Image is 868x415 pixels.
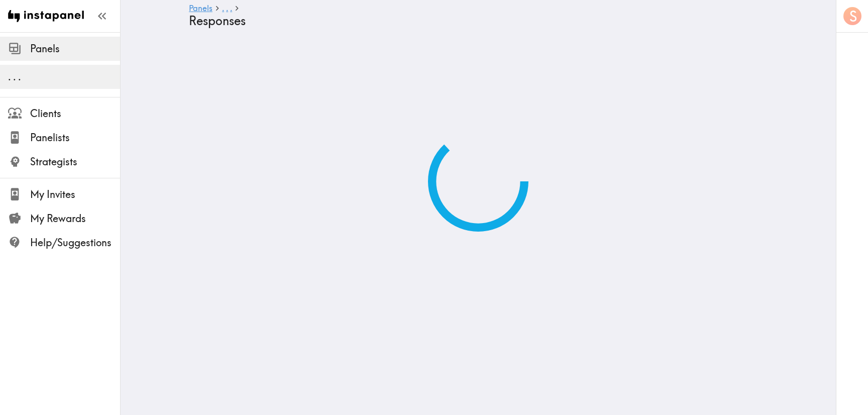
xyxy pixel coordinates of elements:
span: Panels [30,42,120,56]
span: . [18,70,21,83]
span: . [8,70,11,83]
span: . [226,3,228,13]
h4: Responses [189,14,759,28]
a: Panels [189,4,212,14]
span: . [230,3,232,13]
span: S [849,8,857,25]
span: Help/Suggestions [30,236,120,250]
a: ... [222,4,232,14]
span: My Invites [30,187,120,201]
span: Panelists [30,131,120,145]
button: S [842,6,862,26]
span: Strategists [30,155,120,169]
span: Clients [30,107,120,121]
span: My Rewards [30,212,120,226]
span: . [222,3,224,13]
span: . [13,70,16,83]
